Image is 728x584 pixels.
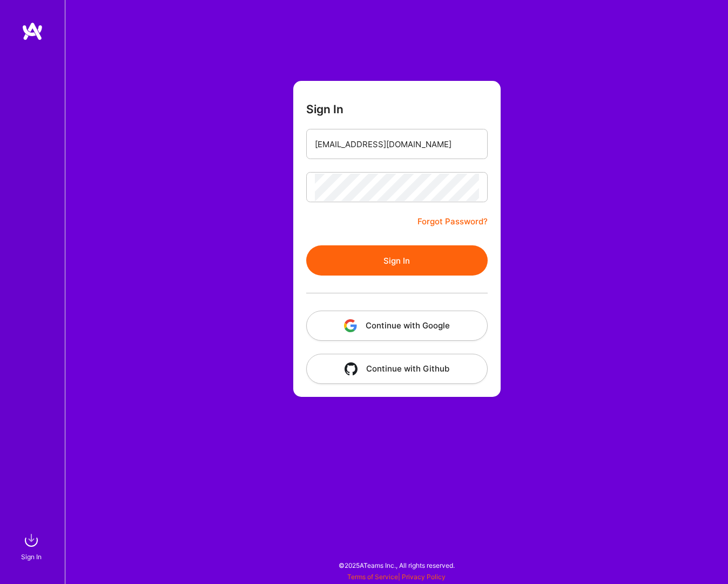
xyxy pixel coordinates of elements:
button: Sign In [306,245,488,276]
a: Forgot Password? [417,215,488,228]
span: | [347,573,446,581]
div: Sign In [21,551,42,562]
img: logo [22,22,43,41]
div: © 2025 ATeams Inc., All rights reserved. [65,552,728,579]
a: Terms of Service [347,573,398,581]
h3: Sign In [306,102,343,116]
input: Email... [315,130,479,158]
a: Privacy Policy [402,573,446,581]
img: sign in [21,530,42,551]
img: icon [344,319,357,332]
button: Continue with Github [306,354,488,384]
button: Continue with Google [306,311,488,341]
img: icon [345,362,358,375]
a: sign inSign In [23,530,42,562]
